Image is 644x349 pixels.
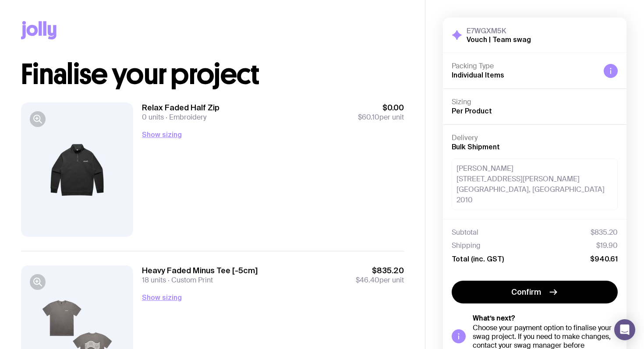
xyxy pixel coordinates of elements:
h2: Vouch | Team swag [467,35,531,44]
span: Individual Items [452,71,504,79]
span: Per Product [452,107,492,115]
h4: Delivery [452,134,618,142]
h1: Finalise your project [21,60,404,88]
h5: What’s next? [473,314,618,323]
h3: E7WGXM5K [467,26,531,35]
h4: Packing Type [452,62,597,71]
button: Confirm [452,281,618,303]
span: Bulk Shipment [452,143,500,151]
h3: Relax Faded Half Zip [142,102,219,113]
span: 0 units [142,113,164,122]
span: Total (inc. GST) [452,254,504,263]
h3: Heavy Faded Minus Tee [-5cm] [142,265,258,276]
button: Show sizing [142,129,182,140]
span: Shipping [452,241,481,250]
button: Show sizing [142,292,182,303]
span: per unit [358,113,404,122]
span: Custom Print [166,275,213,285]
span: $835.20 [591,228,618,237]
span: $19.90 [596,241,618,250]
span: Confirm [511,287,541,297]
div: [PERSON_NAME] [STREET_ADDRESS][PERSON_NAME] [GEOGRAPHIC_DATA], [GEOGRAPHIC_DATA] 2010 [452,159,618,210]
div: Open Intercom Messenger [614,319,635,340]
span: $940.61 [590,254,618,263]
span: $0.00 [358,102,404,113]
span: per unit [356,276,404,285]
h4: Sizing [452,98,618,106]
span: Subtotal [452,228,478,237]
span: 18 units [142,275,166,285]
span: $60.10 [358,113,379,122]
span: Embroidery [164,113,206,122]
span: $835.20 [356,265,404,276]
span: $46.40 [356,275,379,285]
